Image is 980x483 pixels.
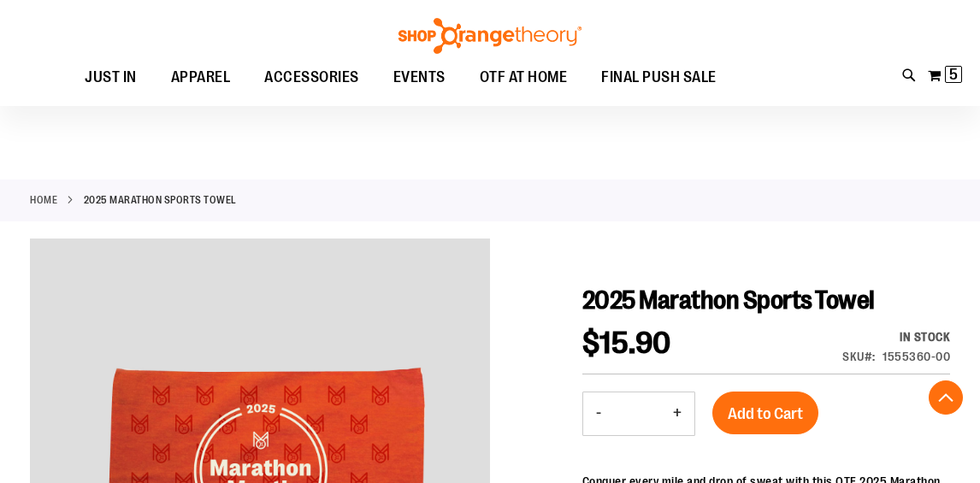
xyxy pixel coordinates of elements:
[712,392,818,434] button: Add to Cart
[728,404,803,423] span: Add to Cart
[154,58,248,97] a: APPAREL
[84,192,237,208] strong: 2025 Marathon Sports Towel
[842,328,950,345] div: Availability
[582,326,671,361] span: $15.90
[85,58,137,97] span: JUST IN
[393,58,446,97] span: EVENTS
[68,58,154,97] a: JUST IN
[584,58,734,97] a: FINAL PUSH SALE
[842,350,876,363] strong: SKU
[660,392,694,435] button: Increase product quantity
[463,58,585,97] a: OTF AT HOME
[582,286,875,315] span: 2025 Marathon Sports Towel
[264,58,359,97] span: ACCESSORIES
[949,66,958,83] span: 5
[583,392,614,435] button: Decrease product quantity
[480,58,568,97] span: OTF AT HOME
[883,348,950,365] div: 1555360-00
[247,58,376,97] a: ACCESSORIES
[30,192,57,208] a: Home
[929,380,963,415] button: Back To Top
[376,58,463,97] a: EVENTS
[900,330,950,344] span: In stock
[601,58,717,97] span: FINAL PUSH SALE
[396,18,584,54] img: Shop Orangetheory
[614,393,660,434] input: Product quantity
[171,58,231,97] span: APPAREL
